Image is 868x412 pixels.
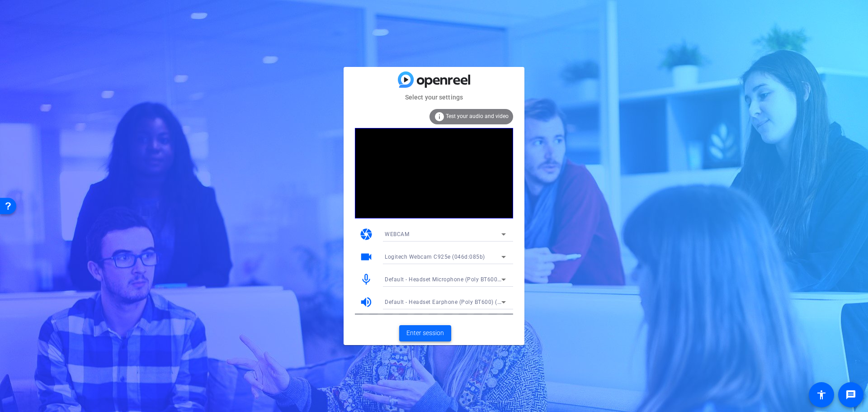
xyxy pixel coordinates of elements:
img: blue-gradient.svg [398,71,470,87]
button: Enter session [399,325,451,341]
mat-card-subtitle: Select your settings [344,92,524,102]
mat-icon: camera [359,227,373,241]
span: Enter session [406,328,444,338]
span: WEBCAM [385,231,409,237]
mat-icon: mic_none [359,273,373,286]
span: Default - Headset Earphone (Poly BT600) (047f:02ee) [385,298,526,305]
mat-icon: accessibility [816,389,827,400]
span: Test your audio and video [446,113,509,119]
mat-icon: info [434,111,445,122]
mat-icon: videocam [359,250,373,264]
mat-icon: message [845,389,856,400]
span: Logitech Webcam C925e (046d:085b) [385,254,485,260]
span: Default - Headset Microphone (Poly BT600) (047f:02ee) [385,275,532,283]
mat-icon: volume_up [359,295,373,309]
